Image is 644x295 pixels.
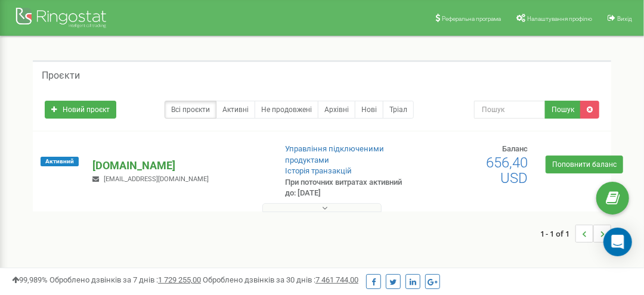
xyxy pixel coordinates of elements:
[540,213,611,254] nav: ...
[49,275,201,284] span: Оброблено дзвінків за 7 днів :
[158,275,201,284] u: 1 729 255,00
[285,166,352,175] a: Історія транзакцій
[92,158,265,173] p: [DOMAIN_NAME]
[603,228,632,256] div: Open Intercom Messenger
[12,275,48,284] span: 99,989%
[486,154,528,187] span: 656,40 USD
[617,15,632,22] span: Вихід
[165,101,216,119] a: Всі проєкти
[285,177,410,199] p: При поточних витратах активний до: [DATE]
[45,101,116,119] a: Новий проєкт
[502,144,528,153] span: Баланс
[216,101,255,119] a: Активні
[104,175,209,183] span: [EMAIL_ADDRESS][DOMAIN_NAME]
[285,144,384,164] a: Управління підключеними продуктами
[527,15,592,22] span: Налаштування профілю
[442,15,501,22] span: Реферальна програма
[383,101,414,119] a: Тріал
[474,101,546,119] input: Пошук
[540,225,575,243] span: 1 - 1 of 1
[315,275,358,284] u: 7 461 744,00
[203,275,358,284] span: Оброблено дзвінків за 30 днів :
[42,70,80,81] h5: Проєкти
[255,101,318,119] a: Не продовжені
[546,156,623,173] a: Поповнити баланс
[318,101,355,119] a: Архівні
[545,101,581,119] button: Пошук
[41,157,79,166] span: Активний
[355,101,383,119] a: Нові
